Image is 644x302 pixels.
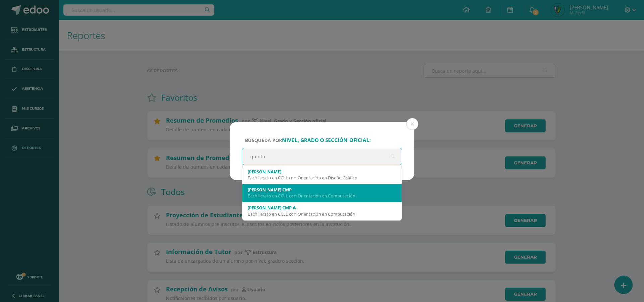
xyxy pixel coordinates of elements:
[248,205,396,211] div: [PERSON_NAME] CMP A
[248,175,396,181] div: Bachillerato en CCLL con Orientación en Diseño Gráfico
[242,148,402,165] input: ej. Primero primaria, etc.
[248,193,396,199] div: Bachillerato en CCLL con Orientación en Computación
[406,118,418,130] button: Close (Esc)
[245,137,371,143] span: Búsqueda por
[248,169,396,175] div: [PERSON_NAME]
[282,137,371,144] strong: nivel, grado o sección oficial:
[248,211,396,217] div: Bachillerato en CCLL con Orientación en Computación
[248,187,396,193] div: [PERSON_NAME] CMP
